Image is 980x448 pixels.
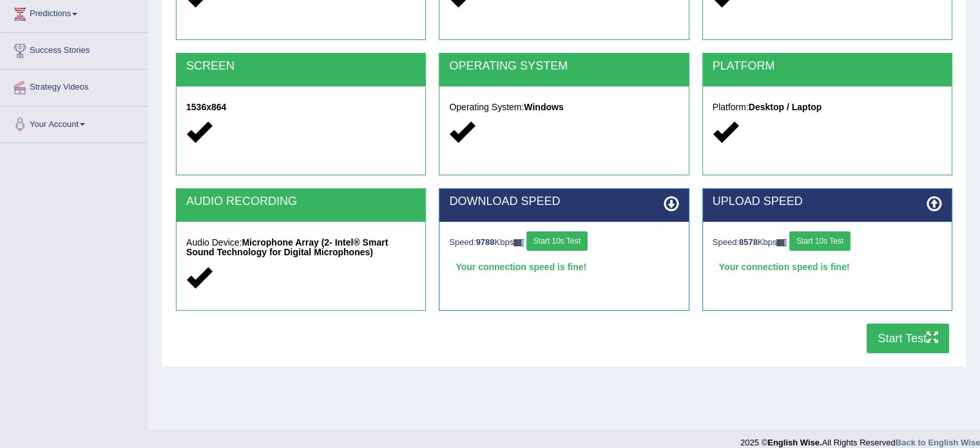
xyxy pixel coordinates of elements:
[449,102,678,112] h5: Operating System:
[186,238,416,258] h5: Audio Device:
[476,237,495,247] strong: 9788
[776,239,787,246] img: ajax-loader-fb-connection.gif
[749,102,822,112] strong: Desktop / Laptop
[713,195,942,208] h2: UPLOAD SPEED
[186,102,226,112] strong: 1536x864
[449,257,678,277] div: Your connection speed is fine!
[449,195,678,208] h2: DOWNLOAD SPEED
[1,106,148,139] a: Your Account
[186,60,416,73] h2: SCREEN
[713,60,942,73] h2: PLATFORM
[186,195,416,208] h2: AUDIO RECORDING
[526,231,588,251] button: Start 10s Test
[449,231,678,254] div: Speed: Kbps
[1,33,148,65] a: Success Stories
[739,237,758,247] strong: 8578
[514,239,524,246] img: ajax-loader-fb-connection.gif
[524,102,563,112] strong: Windows
[713,102,942,112] h5: Platform:
[789,231,850,251] button: Start 10s Test
[867,324,949,353] button: Start Test
[186,237,388,257] strong: Microphone Array (2- Intel® Smart Sound Technology for Digital Microphones)
[713,257,942,277] div: Your connection speed is fine!
[767,438,821,447] strong: English Wise.
[896,438,980,447] a: Back to English Wise
[449,60,678,73] h2: OPERATING SYSTEM
[1,70,148,102] a: Strategy Videos
[713,231,942,254] div: Speed: Kbps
